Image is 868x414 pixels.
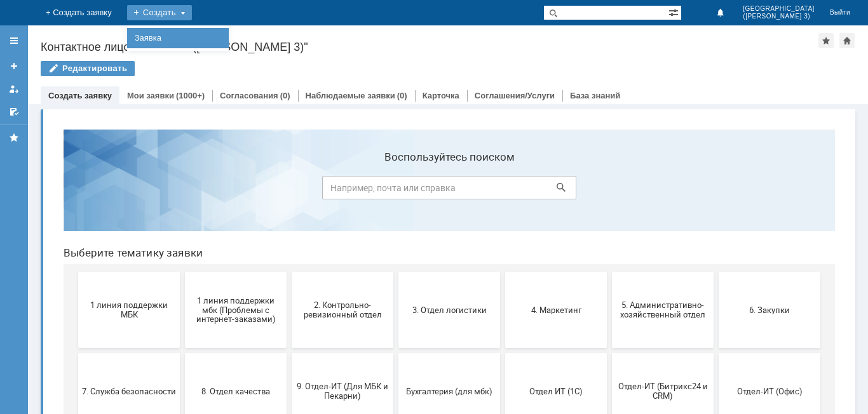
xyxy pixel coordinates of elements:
button: 7. Служба безопасности [25,234,126,310]
span: не актуален [456,348,550,357]
span: 4. Маркетинг [456,185,550,195]
span: Финансовый отдел [29,348,123,357]
button: Отдел-ИТ (Битрикс24 и CRM) [559,234,660,310]
a: Соглашения/Услуги [475,91,555,100]
span: 8. Отдел качества [135,267,229,276]
a: Заявка [140,30,236,46]
span: 2. Контрольно-ревизионный отдел [242,181,336,200]
a: Мои заявки [127,91,174,100]
span: ([PERSON_NAME] 3) [743,13,815,20]
button: 9. Отдел-ИТ (Для МБК и Пекарни) [238,234,340,310]
span: 9. Отдел-ИТ (Для МБК и Пекарни) [242,262,336,281]
span: Отдел-ИТ (Битрикс24 и CRM) [562,262,656,281]
a: Перейти на домашнюю страницу [15,8,25,18]
button: Финансовый отдел [25,315,126,391]
span: Отдел ИТ (1С) [456,267,550,276]
span: Отдел-ИТ (Офис) [669,267,763,276]
button: Отдел ИТ (1С) [452,234,553,310]
div: (0) [397,91,407,100]
a: Создать заявку [4,56,24,76]
button: 4. Маркетинг [452,152,553,229]
button: [PERSON_NAME]. Услуги ИТ для МБК (оформляет L1) [345,315,447,391]
div: (0) [280,91,290,100]
button: 8. Отдел качества [132,234,233,310]
span: [GEOGRAPHIC_DATA] [743,5,815,13]
div: (1000+) [176,91,205,100]
button: Это соглашение не активно! [238,315,340,391]
button: Бухгалтерия (для мбк) [345,234,447,310]
span: [PERSON_NAME]. Услуги ИТ для МБК (оформляет L1) [349,338,443,367]
span: 3. Отдел логистики [349,185,443,195]
button: не актуален [452,315,553,391]
span: 6. Закупки [669,185,763,195]
span: Бухгалтерия (для мбк) [349,267,443,276]
button: 5. Административно-хозяйственный отдел [559,152,660,229]
a: Создать заявку [48,91,112,100]
div: Добавить в избранное [818,33,834,48]
div: Сделать домашней страницей [839,33,855,48]
button: 1 линия поддержки МБК [25,152,126,229]
input: Например, почта или справка [269,57,523,80]
span: 1 линия поддержки мбк (Проблемы с интернет-заказами) [135,176,229,204]
img: logo [15,8,25,18]
a: Мои заявки [4,79,24,99]
a: Мои согласования [4,102,24,122]
a: Карточка [423,91,459,100]
span: Франчайзинг [135,348,229,357]
button: 6. Закупки [665,152,767,229]
button: 1 линия поддержки мбк (Проблемы с интернет-заказами) [132,152,233,229]
label: Воспользуйтесь поиском [269,31,523,44]
span: Расширенный поиск [668,6,681,18]
a: Согласования [220,91,278,100]
div: Контактное лицо "Смоленск ([PERSON_NAME] 3)" [41,41,818,53]
div: Создать [137,5,202,20]
span: 5. Административно-хозяйственный отдел [562,181,656,200]
a: Наблюдаемые заявки [306,91,395,100]
button: 3. Отдел логистики [345,152,447,229]
header: Выберите тематику заявки [10,127,782,140]
button: Франчайзинг [132,315,233,391]
span: Это соглашение не активно! [242,344,336,363]
a: База знаний [570,91,620,100]
span: 1 линия поддержки МБК [29,181,123,200]
span: 7. Служба безопасности [29,267,123,276]
button: Отдел-ИТ (Офис) [665,234,767,310]
button: 2. Контрольно-ревизионный отдел [238,152,340,229]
